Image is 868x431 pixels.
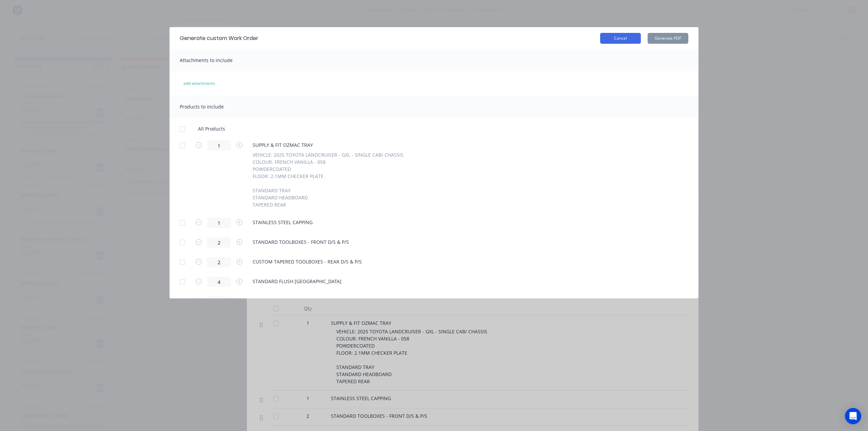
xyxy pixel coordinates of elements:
span: SPARE TYRE DOOR [253,297,295,305]
span: STAINLESS STEEL CAPPING [253,219,313,226]
span: SUPPLY & FIT OZMAC TRAY [253,141,403,149]
button: add attachments [176,78,222,89]
button: Generate PDF [648,33,688,44]
div: Open Intercom Messenger [845,408,861,424]
span: STANDARD FLUSH [GEOGRAPHIC_DATA] [253,278,341,285]
span: STANDARD TOOLBOXES - FRONT D/S & P/S [253,238,349,246]
span: CUSTOM TAPERED TOOLBOXES - REAR D/S & P/S [253,258,362,265]
span: Attachments to include [180,57,233,63]
div: VEHICLE: 2025 TOYOTA LANDCRUISER - GXL - SINGLE CAB/ CHASSIS COLOUR: FRENCH VANILLA - 058 POWDERC... [253,151,403,208]
span: Products to include [180,103,224,110]
span: All Products [198,125,230,132]
button: Cancel [600,33,641,44]
div: Generate custom Work Order [180,34,258,42]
